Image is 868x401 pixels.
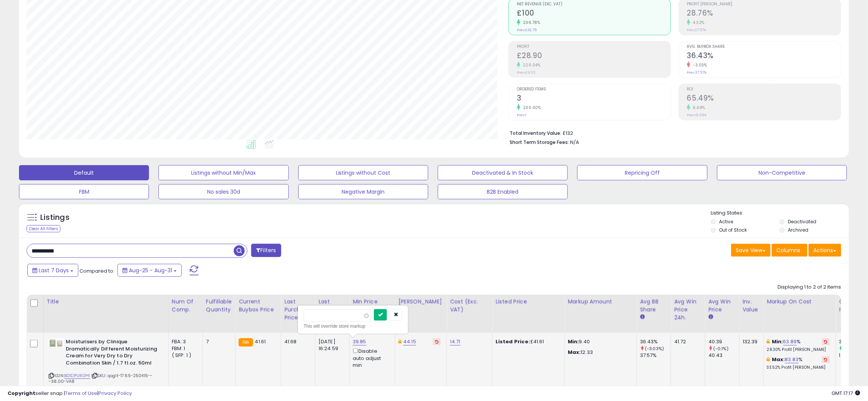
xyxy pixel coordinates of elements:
div: 41.68 [284,338,309,345]
span: Aug-25 - Aug-31 [129,267,172,274]
button: Listings without Min/Max [158,165,288,180]
a: 63.89 [783,338,797,346]
div: £41.61 [496,338,559,345]
small: Prev: £32.75 [517,28,537,32]
div: Ordered Items [839,298,867,314]
span: | SKU: qogit-17.65-250415---38.00-VA8 [49,373,153,384]
div: Last Purchase Price [284,298,312,322]
div: Last Purchase Date (GMT) [318,298,346,330]
p: 9.40 [568,338,631,345]
div: Num of Comp. [172,298,200,314]
div: seller snap | | [8,390,132,397]
button: Aug-25 - Aug-31 [117,264,182,277]
a: 39.85 [353,338,366,346]
small: (-0.1%) [713,346,729,352]
b: Short Term Storage Fees: [510,139,569,145]
button: Default [19,165,149,180]
div: FBA: 3 [172,338,197,345]
div: 7 [206,338,230,345]
button: FBM [19,184,149,199]
div: % [767,356,830,370]
label: Active [719,218,733,225]
div: This will override store markup [304,322,402,330]
div: Markup on Cost [767,298,833,306]
p: 12.33 [568,349,631,356]
a: 14.71 [450,338,461,346]
div: Displaying 1 to 2 of 2 items [778,284,841,291]
div: 41.72 [674,338,699,345]
small: Avg BB Share. [640,314,645,320]
button: Save View [731,244,771,257]
button: Filters [251,244,281,257]
div: Avg Win Price 24h. [674,298,702,322]
h5: Listings [40,212,70,223]
span: Profit [PERSON_NAME] [687,2,841,6]
button: Repricing Off [577,165,707,180]
a: Terms of Use [65,390,97,397]
div: [PERSON_NAME] [398,298,444,306]
span: Profit [517,45,671,49]
div: 132.39 [743,338,758,345]
span: Avg. Buybox Share [687,45,841,49]
div: 40.43 [708,352,739,359]
button: Actions [809,244,841,257]
div: 37.57% [640,352,671,359]
button: Last 7 Days [27,264,78,277]
button: B2B Enabled [438,184,568,199]
h2: 65.49% [687,94,841,104]
button: No sales 30d [158,184,288,199]
small: Prev: £9.03 [517,70,535,75]
small: Avg Win Price. [708,314,713,320]
th: The percentage added to the cost of goods (COGS) that forms the calculator for Min & Max prices. [764,295,836,333]
span: Ordered Items [517,87,671,92]
span: Net Revenue (Exc. VAT) [517,2,671,6]
div: 40.39 [708,338,739,345]
h2: 3 [517,94,671,104]
div: [DATE] 16:24:59 [318,338,344,352]
small: Prev: 37.57% [687,70,707,75]
button: Non-Competitive [717,165,847,180]
button: Deactivated & In Stock [438,165,568,180]
h2: 28.76% [687,9,841,19]
div: Title [47,298,165,306]
button: Listings without Cost [298,165,428,180]
li: £132 [510,128,836,137]
p: 33.52% Profit [PERSON_NAME] [767,365,830,370]
span: Columns [777,246,801,254]
span: 41.61 [255,338,266,345]
div: 36.43% [640,338,671,345]
div: FBM: 1 [172,345,197,352]
div: Markup Amount [568,298,634,306]
h2: £100 [517,9,671,19]
p: Listing States: [711,210,849,217]
img: 31bR5meUIEL._SL40_.jpg [49,338,64,347]
div: Current Buybox Price [239,298,278,314]
span: Compared to: [79,267,114,275]
div: Disable auto adjust min [353,347,389,369]
small: 6.68% [691,105,706,111]
small: 220.04% [520,62,541,68]
a: 83.83 [785,356,799,363]
div: Fulfillable Quantity [206,298,232,314]
button: Negative Margin [298,184,428,199]
a: 44.15 [403,338,416,346]
span: 2025-09-8 17:17 GMT [832,390,860,397]
small: Prev: 1 [517,113,526,117]
label: Deactivated [788,218,817,225]
div: Min Price [353,298,392,306]
p: 28.30% Profit [PERSON_NAME] [767,347,830,352]
b: Moisturisers by Clinique Dramatically Different Moisturizing Cream for Very Dry to Dry Combinatio... [66,338,158,368]
b: Min: [772,338,783,345]
b: Max: [772,356,785,363]
div: Inv. value [743,298,760,314]
label: Out of Stock [719,227,747,233]
a: B01DPUR0P4 [64,373,90,379]
div: Listed Price [496,298,561,306]
div: Clear All Filters [27,225,60,232]
div: Cost (Exc. VAT) [450,298,489,314]
small: -3.03% [691,62,707,68]
label: Archived [788,227,809,233]
b: Listed Price: [496,338,530,345]
div: Avg Win Price [708,298,736,314]
small: Prev: 27.57% [687,28,706,32]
